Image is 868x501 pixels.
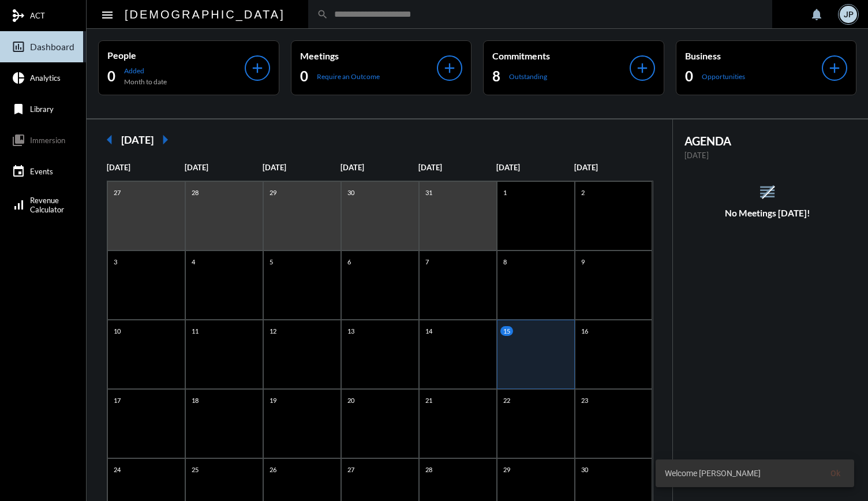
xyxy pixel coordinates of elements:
[107,67,115,85] h2: 0
[684,151,851,160] p: [DATE]
[12,9,25,23] mat-icon: mediation
[442,60,458,76] mat-icon: add
[121,133,154,146] h2: [DATE]
[685,67,693,85] h2: 0
[189,257,198,267] p: 4
[684,134,851,148] h2: AGENDA
[12,71,25,85] mat-icon: pie_chart
[578,395,591,405] p: 23
[840,6,857,23] div: JP
[317,72,380,81] p: Require an Outcome
[30,196,64,214] span: Revenue Calculator
[300,50,437,61] p: Meetings
[124,66,167,75] p: Added
[185,163,263,172] p: [DATE]
[96,3,119,26] button: Toggle sidenav
[267,395,279,405] p: 19
[111,326,124,336] p: 10
[500,188,510,197] p: 1
[189,188,201,197] p: 28
[124,77,167,86] p: Month to date
[267,465,279,474] p: 26
[98,128,121,151] mat-icon: arrow_left
[578,188,588,197] p: 2
[830,469,840,478] span: Ok
[422,257,432,267] p: 7
[12,198,25,212] mat-icon: signal_cellular_alt
[249,60,265,76] mat-icon: add
[189,465,201,474] p: 25
[702,72,745,81] p: Opportunities
[826,60,843,76] mat-icon: add
[500,326,513,336] p: 15
[578,257,588,267] p: 9
[12,40,25,54] mat-icon: insert_chart_outlined
[422,395,435,405] p: 21
[30,11,45,20] span: ACT
[30,167,53,176] span: Events
[665,468,761,479] span: Welcome [PERSON_NAME]
[100,8,114,22] mat-icon: Side nav toggle icon
[345,395,357,405] p: 20
[111,465,124,474] p: 24
[30,104,54,114] span: Library
[810,8,824,21] mat-icon: notifications
[492,67,500,85] h2: 8
[673,208,863,218] h5: No Meetings [DATE]!
[341,163,418,172] p: [DATE]
[422,326,435,336] p: 14
[500,465,513,474] p: 29
[30,136,65,145] span: Immersion
[12,133,25,147] mat-icon: collections_bookmark
[30,73,61,83] span: Analytics
[267,326,279,336] p: 12
[12,164,25,178] mat-icon: event
[317,9,328,20] mat-icon: search
[30,42,74,52] span: Dashboard
[107,163,185,172] p: [DATE]
[125,5,285,24] h2: [DEMOGRAPHIC_DATA]
[345,257,354,267] p: 6
[300,67,308,85] h2: 0
[492,50,630,61] p: Commitments
[111,257,120,267] p: 3
[574,163,652,172] p: [DATE]
[685,50,822,61] p: Business
[111,188,124,197] p: 27
[189,326,201,336] p: 11
[578,326,591,336] p: 16
[263,163,341,172] p: [DATE]
[12,102,25,116] mat-icon: bookmark
[267,257,276,267] p: 5
[758,182,777,201] mat-icon: reorder
[634,60,650,76] mat-icon: add
[345,465,357,474] p: 27
[422,465,435,474] p: 28
[500,257,510,267] p: 8
[154,128,177,151] mat-icon: arrow_right
[496,163,574,172] p: [DATE]
[500,395,513,405] p: 22
[189,395,201,405] p: 18
[418,163,496,172] p: [DATE]
[422,188,435,197] p: 31
[509,72,547,81] p: Outstanding
[107,50,245,61] p: People
[267,188,279,197] p: 29
[345,326,357,336] p: 13
[821,463,850,484] button: Ok
[345,188,357,197] p: 30
[111,395,124,405] p: 17
[578,465,591,474] p: 30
